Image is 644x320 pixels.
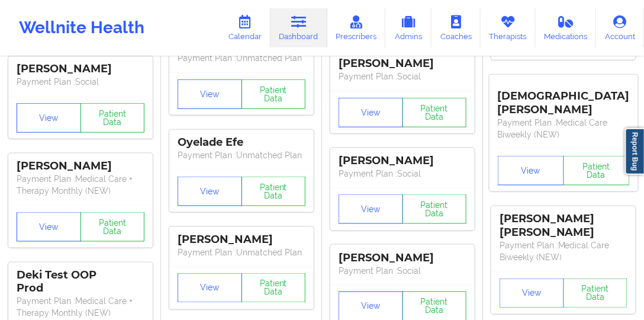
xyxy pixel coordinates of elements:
[220,8,271,47] a: Calendar
[17,268,144,296] div: Deki Test OOP Prod
[241,79,306,109] button: Patient Data
[178,136,305,149] div: Oyelade Efe
[80,103,145,133] button: Patient Data
[563,279,628,308] button: Patient Data
[178,149,305,161] p: Payment Plan : Unmatched Plan
[481,8,536,47] a: Therapists
[498,81,630,117] div: [DEMOGRAPHIC_DATA][PERSON_NAME]
[339,251,466,265] div: [PERSON_NAME]
[80,212,145,242] button: Patient Data
[178,52,305,64] p: Payment Plan : Unmatched Plan
[17,76,144,88] p: Payment Plan : Social
[339,98,403,127] button: View
[339,57,466,71] div: [PERSON_NAME]
[178,247,305,258] p: Payment Plan : Unmatched Plan
[596,8,644,47] a: Account
[500,212,627,239] div: [PERSON_NAME] [PERSON_NAME]
[432,8,481,47] a: Coaches
[241,273,306,303] button: Patient Data
[498,117,630,140] p: Payment Plan : Medical Care Biweekly (NEW)
[536,8,597,47] a: Medications
[500,279,564,308] button: View
[339,194,403,224] button: View
[178,233,305,247] div: [PERSON_NAME]
[178,79,242,109] button: View
[339,71,466,82] p: Payment Plan : Social
[563,156,630,185] button: Patient Data
[498,156,564,185] button: View
[17,103,81,133] button: View
[271,8,327,47] a: Dashboard
[178,177,242,206] button: View
[500,239,627,263] p: Payment Plan : Medical Care Biweekly (NEW)
[178,273,242,303] button: View
[402,194,467,224] button: Patient Data
[17,62,144,76] div: [PERSON_NAME]
[241,177,306,206] button: Patient Data
[339,168,466,180] p: Payment Plan : Social
[339,265,466,277] p: Payment Plan : Social
[385,8,432,47] a: Admins
[17,296,144,319] p: Payment Plan : Medical Care + Therapy Monthly (NEW)
[339,154,466,168] div: [PERSON_NAME]
[625,128,644,175] a: Report Bug
[17,212,81,242] button: View
[17,159,144,173] div: [PERSON_NAME]
[17,173,144,197] p: Payment Plan : Medical Care + Therapy Monthly (NEW)
[402,98,467,127] button: Patient Data
[327,8,386,47] a: Prescribers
